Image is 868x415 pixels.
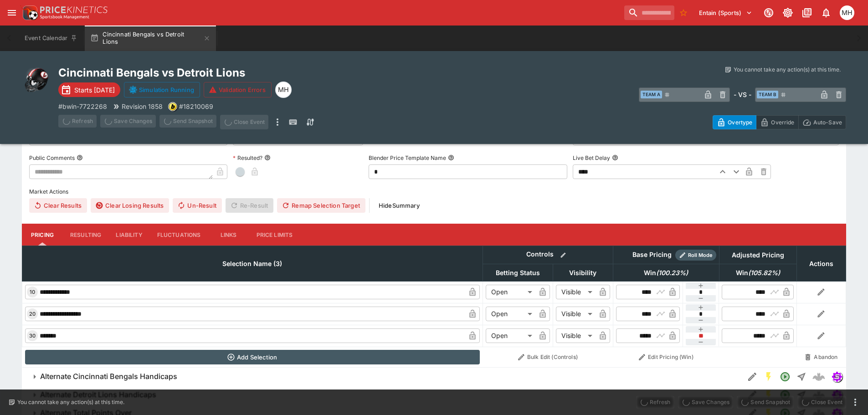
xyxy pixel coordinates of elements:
[799,5,815,21] button: Documentation
[108,224,149,246] button: Liability
[798,115,846,129] button: Auto-Save
[22,66,51,95] img: american_football.png
[780,371,791,382] svg: Open
[832,372,842,382] img: simulator
[58,66,452,80] h2: Copy To Clipboard
[771,118,794,127] p: Override
[173,198,221,213] button: Un-Result
[264,154,271,161] button: Resulted?
[204,82,272,97] button: Validation Errors
[17,398,124,406] p: You cannot take any action(s) at this time.
[486,267,550,278] span: Betting Status
[744,387,760,403] button: Edit Detail
[818,5,834,21] button: Notifications
[624,5,674,20] input: search
[799,350,843,364] button: Abandon
[713,115,756,129] button: Overtype
[684,251,716,259] span: Roll Mode
[629,249,675,261] div: Base Pricing
[634,267,698,278] span: Win(100.23%)
[277,198,365,213] button: Remap Selection Target
[486,307,535,321] div: Open
[559,267,606,278] span: Visibility
[728,118,752,127] p: Overtype
[837,3,857,23] button: Michael Hutchinson
[22,368,744,386] button: Alternate Cincinnati Bengals Handicaps
[656,267,688,278] em: ( 100.23 %)
[713,115,846,129] div: Start From
[777,369,793,385] button: Open
[40,15,89,19] img: Sportsbook Management
[850,397,861,408] button: more
[719,246,796,264] th: Adjusted Pricing
[58,102,107,111] p: Copy To Clipboard
[840,5,854,20] div: Michael Hutchinson
[40,372,177,381] h6: Alternate Cincinnati Bengals Handicaps
[641,91,662,98] span: Team A
[25,350,480,364] button: Add Selection
[208,224,249,246] button: Links
[63,224,108,246] button: Resulting
[29,198,87,213] button: Clear Results
[796,246,846,281] th: Actions
[832,371,842,382] div: simulator
[616,350,716,364] button: Edit Pricing (Win)
[760,369,777,385] button: SGM Enabled
[19,26,83,51] button: Event Calendar
[212,258,292,269] span: Selection Name (3)
[556,328,596,343] div: Visible
[557,249,569,261] button: Bulk edit
[168,102,177,111] div: bwin
[760,387,777,403] button: SGM Enabled
[29,184,839,198] label: Market Actions
[20,4,38,22] img: PriceKinetics Logo
[793,387,810,403] button: Straight
[486,285,535,299] div: Open
[40,6,108,13] img: PriceKinetics
[556,307,596,321] div: Visible
[760,5,777,21] button: Connected to PK
[756,115,798,129] button: Override
[275,82,292,98] div: Michael Hutchinson
[675,250,716,261] div: Show/hide Price Roll mode configuration.
[780,5,796,21] button: Toggle light/dark mode
[726,267,790,278] span: Win(105.82%)
[734,90,751,99] h6: - VS -
[124,82,200,97] button: Simulation Running
[122,102,163,111] p: Revision 1858
[272,115,283,129] button: more
[74,85,115,95] p: Starts [DATE]
[22,224,63,246] button: Pricing
[249,224,300,246] button: Price Limits
[813,118,842,127] p: Auto-Save
[486,328,535,343] div: Open
[91,198,169,213] button: Clear Losing Results
[77,154,83,161] button: Public Comments
[179,102,213,111] p: Copy To Clipboard
[226,198,273,213] span: Re-Result
[757,91,778,98] span: Team B
[27,333,37,339] span: 30
[744,369,760,385] button: Edit Detail
[793,369,810,385] button: Straight
[448,154,454,161] button: Blender Price Template Name
[27,311,37,317] span: 20
[369,154,446,162] p: Blender Price Template Name
[4,5,20,21] button: open drawer
[29,154,75,162] p: Public Comments
[777,387,793,403] button: Open
[734,66,841,74] p: You cannot take any action(s) at this time.
[748,267,780,278] em: ( 105.82 %)
[169,102,177,111] img: bwin.png
[28,289,37,295] span: 10
[612,154,618,161] button: Live Bet Delay
[556,285,596,299] div: Visible
[373,198,425,213] button: HideSummary
[150,224,208,246] button: Fluctuations
[485,350,610,364] button: Bulk Edit (Controls)
[22,386,744,404] button: Alternate Detroit Lions Handicaps
[483,246,613,264] th: Controls
[676,5,691,20] button: No Bookmarks
[573,154,610,162] p: Live Bet Delay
